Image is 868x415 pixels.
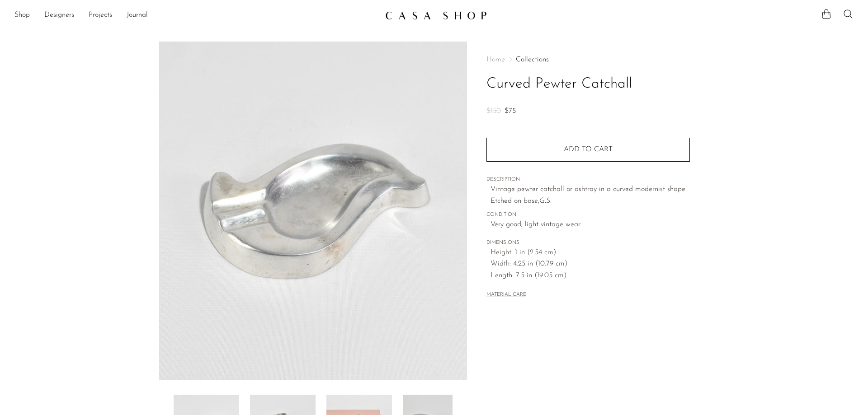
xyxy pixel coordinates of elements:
[486,239,690,247] span: DIMENSIONS
[14,8,378,23] ul: NEW HEADER MENU
[486,176,690,184] span: DESCRIPTION
[486,56,505,63] span: Home
[159,42,467,380] img: Curved Pewter Catchall
[486,73,690,96] h1: Curved Pewter Catchall
[505,107,516,115] span: $75
[516,56,549,63] a: Collections
[89,9,112,21] a: Projects
[491,258,690,270] span: Width: 4.25 in (10.79 cm)
[14,8,378,23] nav: Desktop navigation
[486,211,690,219] span: CONDITION
[539,197,552,205] em: G.S.
[44,9,74,21] a: Designers
[486,56,690,63] nav: Breadcrumbs
[486,138,690,161] button: Add to cart
[491,184,690,207] p: Vintage pewter catchall or ashtray in a curved modernist shape. Etched on base,
[14,9,30,21] a: Shop
[486,292,526,298] button: MATERIAL CARE
[491,219,690,231] span: Very good; light vintage wear.
[486,107,501,115] span: $150
[491,247,690,259] span: Height: 1 in (2.54 cm)
[491,270,690,282] span: Length: 7.5 in (19.05 cm)
[127,9,148,21] a: Journal
[564,146,613,153] span: Add to cart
